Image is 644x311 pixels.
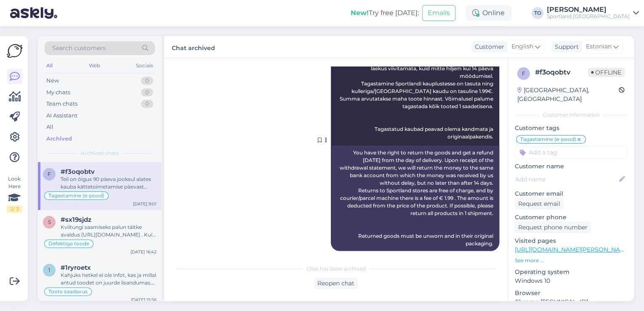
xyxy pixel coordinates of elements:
span: 9:01 [465,251,497,258]
span: #f3oqobtv [61,168,95,175]
div: 0 [141,77,153,85]
span: Archived chats [81,149,119,157]
img: Askly Logo [7,43,23,59]
p: Customer tags [515,124,627,133]
div: Request phone number [515,222,591,233]
div: Web [87,60,102,71]
p: Chrome [TECHNICAL_ID] [515,298,627,306]
span: Toote saadavus [48,289,88,294]
p: Customer email [515,189,627,198]
span: #1ryroetx [61,264,91,271]
div: Try free [DATE]: [351,8,419,18]
div: Teil on õigus 90 päeva jooksul alates kauba kättetoimetamise päevast [PERSON_NAME] tagastada [PER... [61,175,157,191]
div: Reopen chat [314,278,358,289]
div: You have the right to return the goods and get a refund [DATE] from the day of delivery. Upon rec... [331,146,499,251]
p: Operating system [515,268,627,276]
span: 1 [48,267,50,273]
span: Chat has been archived [306,265,366,273]
span: s [48,219,51,225]
span: f [48,171,51,177]
span: Defektiga toode [48,241,89,246]
div: Request email [515,198,564,210]
span: English [511,42,533,51]
a: [URL][DOMAIN_NAME][PERSON_NAME] [515,246,631,253]
div: Kviitungi saamiseks palun täitke avaldus [URL][DOMAIN_NAME] . Kui saadetud avaldus on täidetud ko... [61,223,157,239]
a: [PERSON_NAME]Sportland [GEOGRAPHIC_DATA] [547,6,639,20]
div: 2 / 3 [7,205,22,213]
div: Sportland [GEOGRAPHIC_DATA] [547,13,630,20]
span: Offline [588,68,625,77]
div: Socials [134,60,155,71]
div: # f3oqobtv [535,67,588,77]
div: [DATE] 9:01 [133,201,157,207]
div: All [46,123,53,131]
span: Estonian [586,42,612,51]
input: Add name [515,175,617,184]
span: #sx19sjdz [61,216,91,223]
span: Search customers [52,44,106,53]
div: New [46,77,59,85]
b: New! [351,9,369,17]
div: [PERSON_NAME] [547,6,630,13]
div: Kahjuks hetkel ei ole infot, kas ja millal antud toodet on juurde lisandumas. Väga vabandame! [61,271,157,287]
div: Team chats [46,100,77,108]
div: Customer [471,43,504,51]
p: Customer name [515,162,627,171]
div: My chats [46,88,70,97]
div: Customer information [515,111,627,119]
p: Customer phone [515,213,627,222]
p: See more ... [515,257,627,264]
div: [GEOGRAPHIC_DATA], [GEOGRAPHIC_DATA] [517,86,619,104]
div: TO [532,7,543,19]
div: AI Assistant [46,112,77,120]
div: Support [551,43,579,51]
div: Archived [46,135,72,143]
div: Online [466,5,511,21]
div: 0 [141,100,153,108]
label: Chat archived [172,41,215,53]
input: Add a tag [515,146,627,159]
span: Tagastamine (e-pood) [48,193,104,198]
div: Look Here [7,175,22,213]
span: f [522,70,525,77]
span: Tagastamine (e-pood) [520,137,576,142]
div: [DATE] 15:56 [131,297,157,303]
button: Emails [422,5,455,21]
p: Visited pages [515,237,627,245]
div: [DATE] 16:42 [130,249,157,255]
p: Browser [515,289,627,298]
div: 0 [141,88,153,97]
div: All [45,60,54,71]
p: Windows 10 [515,276,627,285]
